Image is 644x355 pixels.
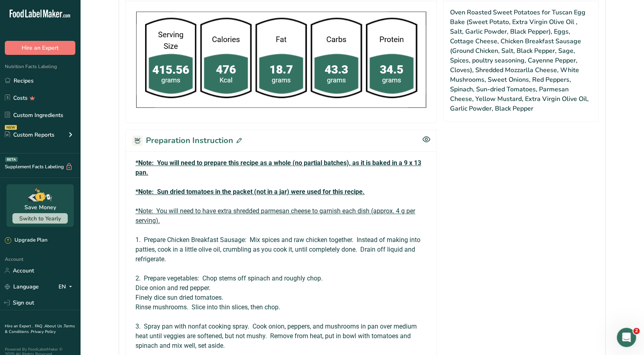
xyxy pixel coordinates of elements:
button: Hire an Expert [5,41,75,55]
iframe: Intercom live chat [617,328,636,347]
p: Rinse mushrooms. Slice into thin slices, then chop. [135,303,427,312]
p: Dice onion and red pepper. [135,283,427,293]
strong: *Note: You will need to prepare this recipe as a whole (no partial batches), as it is baked in a ... [135,159,421,176]
p: Finely dice sun dried tomatoes. [135,293,427,303]
div: Upgrade Plan [5,236,47,244]
a: Terms & Conditions . [5,323,75,335]
button: Switch to Yearly [12,213,68,224]
span: 2 [633,328,640,334]
a: About Us . [44,323,64,329]
span: Switch to Yearly [19,215,61,222]
a: Hire an Expert . [5,323,33,329]
a: Privacy Policy [31,329,56,335]
a: FAQ . [35,323,44,329]
div: Save Money [24,203,56,212]
p: 3. Spray pan with nonfat cooking spray. Cook onion, peppers, and mushrooms in pan over medium hea... [135,322,427,351]
div: Oven Roasted Sweet Potatoes for Tuscan Egg Bake (Sweet Potato, Extra Virgin Olive Oil , Salt, Gar... [443,1,599,122]
strong: *Note: Sun dried tomatoes in the packet (not in a jar) were used for this recipe. [135,188,365,196]
h2: Preparation Instruction [132,135,242,147]
p: 2. Prepare vegetables: Chop stems off spinach and roughly chop. [135,274,427,283]
div: Custom Reports [5,131,55,139]
div: NEW [5,125,17,130]
p: 1. Prepare Chicken Breakfast Sausage: Mix spices and raw chicken together. Instead of making into... [135,235,427,264]
u: *Note: You will need to have extra shredded parmesan cheese to garnish each dish (approx. 4 g per... [135,207,415,224]
div: BETA [5,157,18,162]
a: Language [5,280,39,294]
img: wzQOvQAAAAZJREFUAwAmrGYuDCj+ZgAAAABJRU5ErkJggg== [132,8,430,112]
div: EN [59,282,75,291]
